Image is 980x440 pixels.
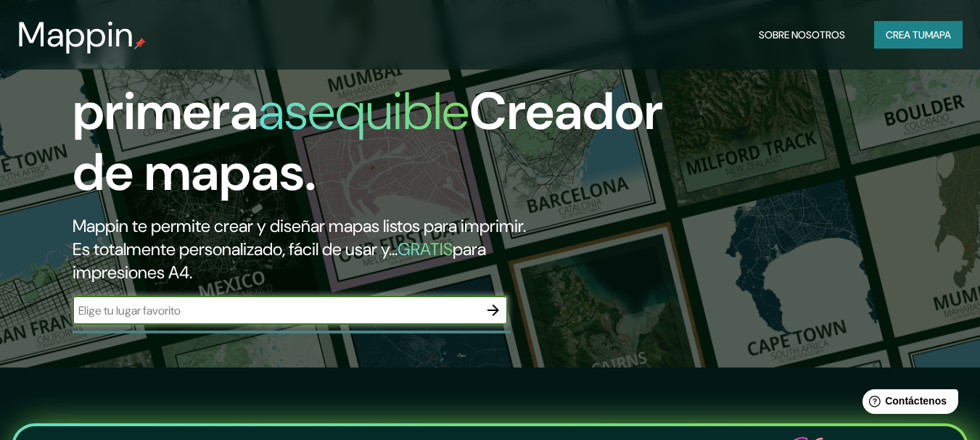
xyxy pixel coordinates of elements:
[851,383,964,424] iframe: Lanzador de widgets de ayuda
[73,78,663,206] font: Creador de mapas.
[17,12,134,57] font: Mappin
[73,238,486,283] font: para impresiones A4.
[925,28,951,41] font: mapa
[73,238,398,260] font: Es totalmente personalizado, fácil de usar y...
[73,302,479,319] input: Elige tu lugar favorito
[753,21,851,49] button: Sobre nosotros
[258,78,469,145] font: asequible
[134,38,146,49] img: pin de mapeo
[886,28,925,41] font: Crea tu
[874,21,963,49] button: Crea tumapa
[73,215,526,237] font: Mappin te permite crear y diseñar mapas listos para imprimir.
[398,238,453,260] font: GRATIS
[73,17,258,145] font: La primera
[759,28,845,41] font: Sobre nosotros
